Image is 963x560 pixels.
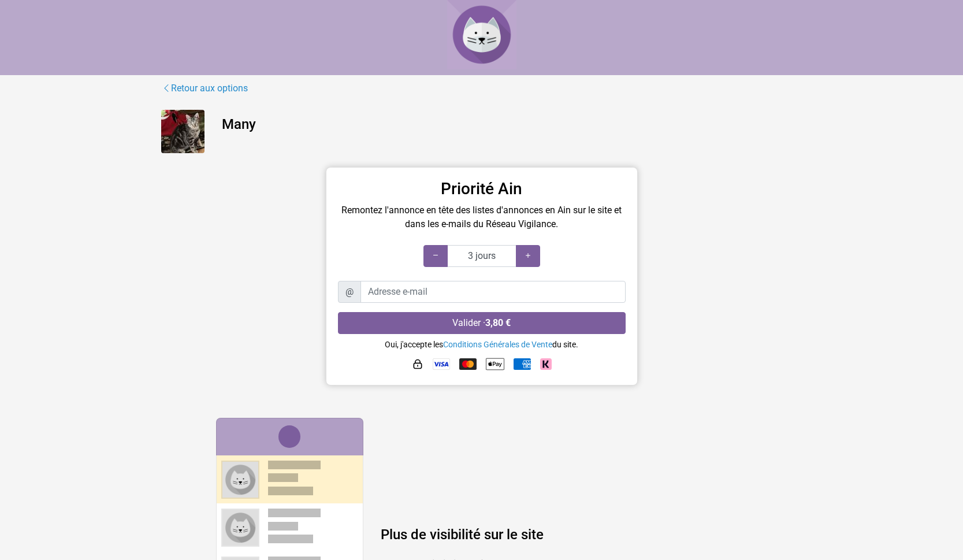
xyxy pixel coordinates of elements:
[514,358,531,370] img: American Express
[433,358,450,370] img: Visa
[381,526,748,543] h4: Plus de visibilité sur le site
[161,81,248,96] a: Retour aux options
[443,340,552,349] a: Conditions Générales de Vente
[459,358,477,370] img: Mastercard
[338,179,626,199] h3: Priorité Ain
[338,203,626,231] p: Remontez l'annonce en tête des listes d'annonces en Ain sur le site et dans les e-mails du Réseau...
[385,340,578,349] small: Oui, j'accepte les du site.
[360,281,626,303] input: Adresse e-mail
[222,116,802,133] h4: Many
[485,317,511,328] strong: 3,80 €
[412,358,423,370] img: HTTPS : paiement sécurisé
[338,312,626,334] button: Valider ·3,80 €
[338,281,361,303] span: @
[540,358,552,370] img: Klarna
[486,355,504,373] img: Apple Pay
